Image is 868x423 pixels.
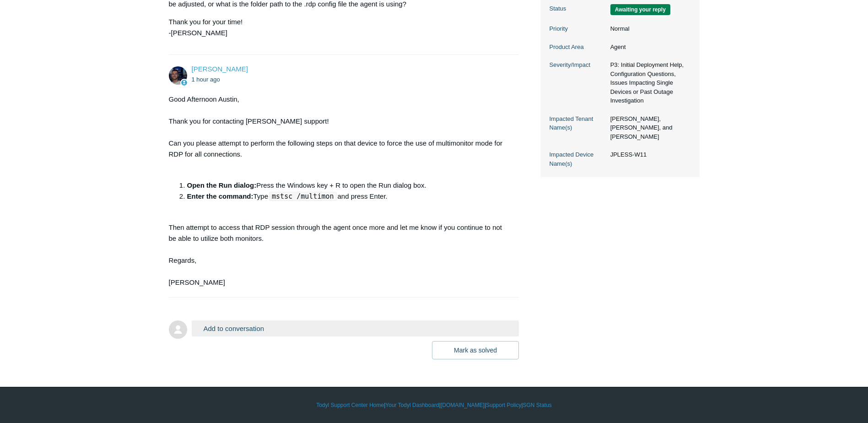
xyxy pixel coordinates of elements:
[187,181,257,189] strong: Open the Run dialog:
[606,43,690,52] dd: Agent
[169,401,700,409] div: | | | |
[192,76,220,83] time: 09/09/2025, 13:32
[550,43,606,52] dt: Product Area
[169,94,510,288] div: Good Afternoon Austin, Thank you for contacting [PERSON_NAME] support! Can you please attempt to ...
[550,4,606,13] dt: Status
[187,191,510,202] li: Type and press Enter.
[486,401,521,409] a: Support Policy
[610,4,670,15] span: We are waiting for you to respond
[523,401,552,409] a: SGN Status
[192,65,248,73] a: [PERSON_NAME]
[187,180,510,191] li: Press the Windows key + R to open the Run dialog box.
[432,341,519,359] button: Mark as solved
[441,401,485,409] a: [DOMAIN_NAME]
[606,60,690,105] dd: P3: Initial Deployment Help, Configuration Questions, Issues Impacting Single Devices or Past Out...
[385,401,439,409] a: Your Todyl Dashboard
[192,65,248,73] span: Connor Davis
[606,150,690,159] dd: JPLESS-W11
[550,24,606,33] dt: Priority
[606,24,690,33] dd: Normal
[169,16,510,38] p: Thank you for your time! -[PERSON_NAME]
[550,150,606,168] dt: Impacted Device Name(s)
[316,401,384,409] a: Todyl Support Center Home
[606,114,690,141] dd: [PERSON_NAME], [PERSON_NAME], and [PERSON_NAME]
[192,320,519,336] button: Add to conversation
[550,114,606,132] dt: Impacted Tenant Name(s)
[187,192,253,200] strong: Enter the command:
[550,60,606,70] dt: Severity/Impact
[269,192,336,201] code: mstsc /multimon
